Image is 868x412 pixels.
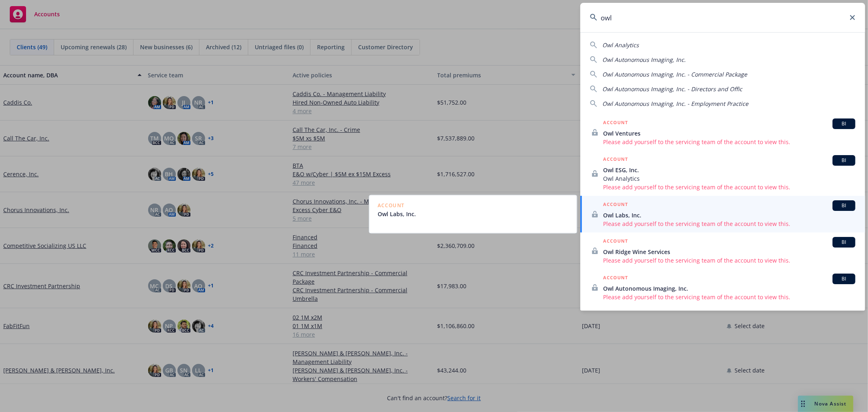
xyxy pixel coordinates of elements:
[580,114,865,151] a: ACCOUNTBIOwl VenturesPlease add yourself to the servicing team of the account to view this.
[603,274,628,283] h5: ACCOUNT
[603,118,628,128] h5: ACCOUNT
[580,232,865,269] a: ACCOUNTBIOwl Ridge Wine ServicesPlease add yourself to the servicing team of the account to view ...
[580,151,865,196] a: ACCOUNTBIOwl ESG, Inc.Owl AnalyticsPlease add yourself to the servicing team of the account to vi...
[603,183,855,191] span: Please add yourself to the servicing team of the account to view this.
[836,157,852,164] span: BI
[836,202,852,209] span: BI
[603,219,855,228] span: Please add yourself to the servicing team of the account to view this.
[603,155,628,165] h5: ACCOUNT
[603,248,855,256] span: Owl Ridge Wine Services
[603,293,855,301] span: Please add yourself to the servicing team of the account to view this.
[836,239,852,246] span: BI
[836,275,852,283] span: BI
[602,41,639,49] span: Owl Analytics
[603,129,855,138] span: Owl Ventures
[602,100,748,107] span: Owl Autonomous Imaging, Inc. - Employment Practice
[603,174,855,183] span: Owl Analytics
[602,85,742,93] span: Owl Autonomous Imaging, Inc. - Directors and Offic
[603,237,628,247] h5: ACCOUNT
[603,256,855,265] span: Please add yourself to the servicing team of the account to view this.
[603,166,855,174] span: Owl ESG, Inc.
[603,200,628,210] h5: ACCOUNT
[580,196,865,232] a: ACCOUNTBIOwl Labs, Inc.Please add yourself to the servicing team of the account to view this.
[836,120,852,127] span: BI
[602,70,747,78] span: Owl Autonomous Imaging, Inc. - Commercial Package
[580,3,865,32] input: Search...
[580,269,865,306] a: ACCOUNTBIOwl Autonomous Imaging, Inc.Please add yourself to the servicing team of the account to ...
[603,211,855,219] span: Owl Labs, Inc.
[603,138,855,146] span: Please add yourself to the servicing team of the account to view this.
[602,56,686,64] span: Owl Autonomous Imaging, Inc.
[603,284,855,293] span: Owl Autonomous Imaging, Inc.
